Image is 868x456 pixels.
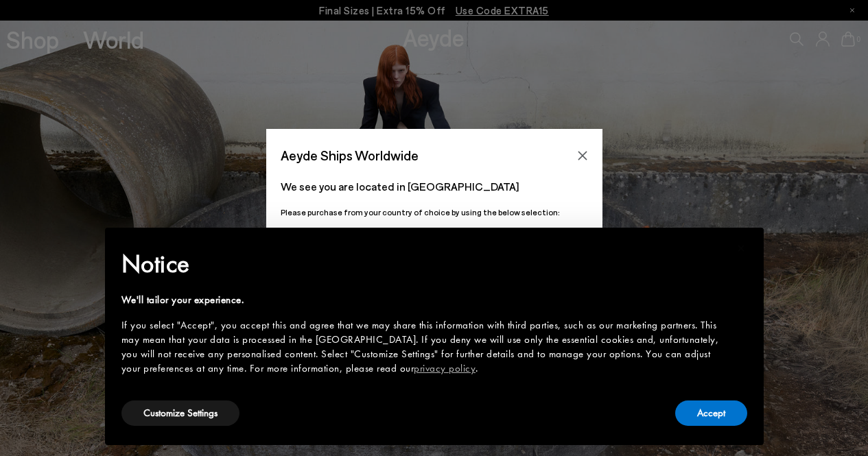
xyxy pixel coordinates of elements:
[121,318,725,376] div: If you select "Accept", you accept this and agree that we may share this information with third p...
[281,143,419,167] span: Aeyde Ships Worldwide
[572,145,593,166] button: Close
[121,246,725,282] h2: Notice
[725,232,758,265] button: Close this notice
[414,361,476,375] a: privacy policy
[737,237,746,259] span: ×
[121,400,239,426] button: Customize Settings
[121,293,725,307] div: We'll tailor your experience.
[281,206,588,219] p: Please purchase from your country of choice by using the below selection:
[281,178,588,195] p: We see you are located in [GEOGRAPHIC_DATA]
[675,400,747,426] button: Accept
